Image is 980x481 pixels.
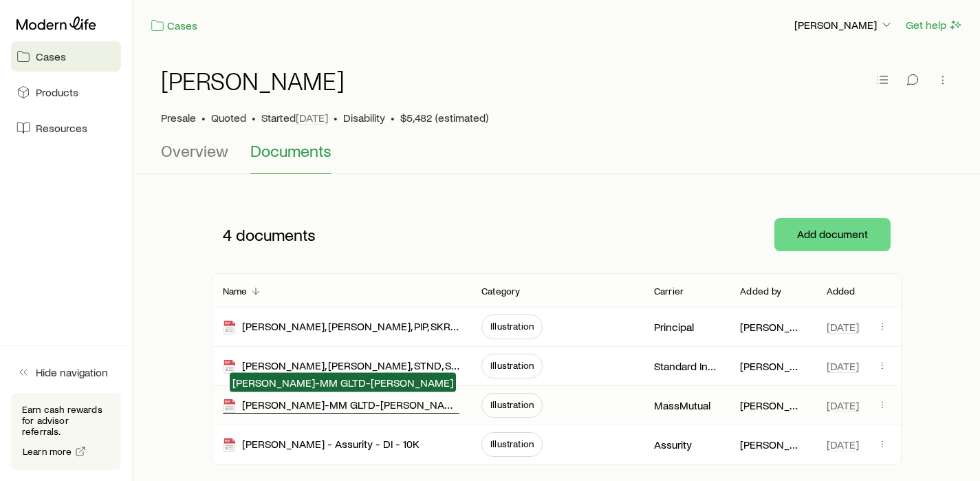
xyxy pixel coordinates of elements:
[400,111,488,125] span: $5,482 (estimated)
[343,111,385,125] span: Disability
[211,111,246,125] span: Quoted
[252,111,256,125] span: •
[261,111,328,125] p: Started
[36,365,108,379] span: Hide navigation
[827,398,859,412] span: [DATE]
[250,141,331,160] span: Documents
[161,141,952,174] div: Case details tabs
[161,111,196,125] p: Presale
[236,225,316,244] span: documents
[223,286,248,297] p: Name
[654,286,684,297] p: Carrier
[490,399,534,410] span: Illustration
[740,286,781,297] p: Added by
[11,77,121,107] a: Products
[827,359,859,373] span: [DATE]
[654,359,718,373] p: Standard Insurance Company
[23,447,72,456] span: Learn more
[11,41,121,72] a: Cases
[11,357,121,387] button: Hide navigation
[827,320,859,334] span: [DATE]
[296,111,328,125] span: [DATE]
[740,438,804,451] p: [PERSON_NAME]
[391,111,395,125] span: •
[905,17,963,33] button: Get help
[223,319,459,335] div: [PERSON_NAME], [PERSON_NAME], PIP, SKRRD
[827,286,856,297] p: Added
[11,113,121,143] a: Resources
[161,67,345,94] h1: [PERSON_NAME]
[740,320,804,334] p: [PERSON_NAME]
[36,121,87,135] span: Resources
[161,141,228,160] span: Overview
[740,398,804,412] p: [PERSON_NAME]
[22,404,110,437] p: Earn cash rewards for advisor referrals.
[36,50,66,63] span: Cases
[654,438,692,451] p: Assurity
[223,398,459,414] div: [PERSON_NAME]-MM GLTD-[PERSON_NAME]
[481,286,520,297] p: Category
[223,225,232,244] span: 4
[654,320,694,334] p: Principal
[794,18,893,32] p: [PERSON_NAME]
[11,393,121,470] div: Earn cash rewards for advisor referrals.Learn more
[223,359,459,374] div: [PERSON_NAME], [PERSON_NAME], STND, SKRRD
[36,85,78,99] span: Products
[774,218,891,251] button: Add document
[490,360,534,371] span: Illustration
[334,111,338,125] span: •
[150,18,198,34] a: Cases
[827,438,859,451] span: [DATE]
[654,398,710,412] p: MassMutual
[490,438,534,449] span: Illustration
[490,321,534,332] span: Illustration
[794,17,894,34] button: [PERSON_NAME]
[740,359,804,373] p: [PERSON_NAME]
[202,111,206,125] span: •
[223,437,420,453] div: [PERSON_NAME] - Assurity - DI - 10K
